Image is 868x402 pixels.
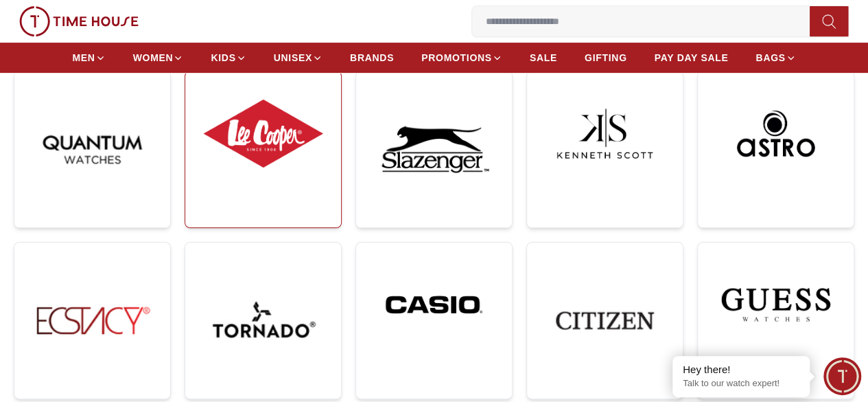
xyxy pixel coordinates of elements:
[350,51,394,65] span: BRANDS
[367,82,501,216] img: ...
[755,45,795,70] a: BAGS
[133,45,184,70] a: WOMEN
[585,51,627,65] span: GIFTING
[823,357,861,395] div: Chat Widget
[211,51,235,65] span: KIDS
[72,51,95,65] span: MEN
[196,254,330,388] img: ...
[530,45,557,70] a: SALE
[421,51,492,65] span: PROMOTIONS
[421,45,502,70] a: PROMOTIONS
[683,363,799,377] div: Hey there!
[755,51,785,65] span: BAGS
[25,82,159,216] img: ...
[538,82,672,185] img: ...
[530,51,557,65] span: SALE
[19,6,139,36] img: ...
[585,45,627,70] a: GIFTING
[367,254,501,356] img: ...
[683,378,799,390] p: Talk to our watch expert!
[538,254,672,388] img: ...
[709,82,843,185] img: ...
[133,51,174,65] span: WOMEN
[211,45,246,70] a: KIDS
[25,254,159,388] img: ...
[72,45,105,70] a: MEN
[350,45,394,70] a: BRANDS
[655,45,729,70] a: PAY DAY SALE
[274,45,322,70] a: UNISEX
[655,51,729,65] span: PAY DAY SALE
[709,254,843,356] img: ...
[274,51,312,65] span: UNISEX
[196,82,330,185] img: ...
